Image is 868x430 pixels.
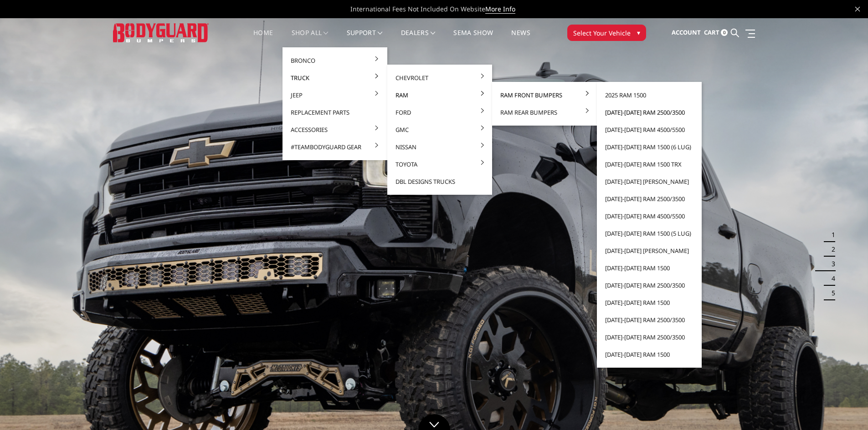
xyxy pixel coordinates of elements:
[113,23,209,42] img: BODYGUARD BUMPERS
[286,138,384,156] a: #TeamBodyguard Gear
[391,156,488,173] a: Toyota
[496,86,593,104] a: Ram Front Bumpers
[601,121,698,138] a: [DATE]-[DATE] Ram 4500/5500
[601,138,698,156] a: [DATE]-[DATE] Ram 1500 (6 lug)
[286,104,384,121] a: Replacement Parts
[391,138,488,156] a: Nissan
[601,173,698,190] a: [DATE]-[DATE] [PERSON_NAME]
[601,277,698,294] a: [DATE]-[DATE] Ram 2500/3500
[826,286,835,300] button: 5 of 5
[601,294,698,311] a: [DATE]-[DATE] Ram 1500
[511,30,530,47] a: News
[347,30,383,47] a: Support
[826,242,835,257] button: 2 of 5
[601,207,698,225] a: [DATE]-[DATE] Ram 4500/5500
[286,52,384,69] a: Bronco
[391,69,488,86] a: Chevrolet
[826,228,835,242] button: 1 of 5
[292,30,329,47] a: shop all
[391,86,488,104] a: Ram
[391,121,488,138] a: GMC
[601,311,698,329] a: [DATE]-[DATE] Ram 2500/3500
[826,257,835,271] button: 3 of 5
[601,225,698,242] a: [DATE]-[DATE] Ram 1500 (5 lug)
[453,30,493,47] a: SEMA Show
[401,30,436,47] a: Dealers
[391,173,488,190] a: DBL Designs Trucks
[485,5,515,14] a: More Info
[286,121,384,138] a: Accessories
[418,414,450,430] a: Click to Down
[286,86,384,104] a: Jeep
[672,28,701,36] span: Account
[567,25,646,41] button: Select Your Vehicle
[637,28,640,37] span: ▾
[573,28,631,38] span: Select Your Vehicle
[601,346,698,363] a: [DATE]-[DATE] Ram 1500
[704,28,719,36] span: Cart
[391,104,488,121] a: Ford
[822,386,868,430] iframe: Chat Widget
[672,20,701,45] a: Account
[601,190,698,207] a: [DATE]-[DATE] Ram 2500/3500
[253,30,273,47] a: Home
[601,259,698,277] a: [DATE]-[DATE] Ram 1500
[601,86,698,104] a: 2025 Ram 1500
[704,20,728,45] a: Cart 0
[601,329,698,346] a: [DATE]-[DATE] Ram 2500/3500
[601,104,698,121] a: [DATE]-[DATE] Ram 2500/3500
[826,271,835,286] button: 4 of 5
[496,104,593,121] a: Ram Rear Bumpers
[601,242,698,259] a: [DATE]-[DATE] [PERSON_NAME]
[601,156,698,173] a: [DATE]-[DATE] Ram 1500 TRX
[286,69,384,86] a: Truck
[721,29,728,36] span: 0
